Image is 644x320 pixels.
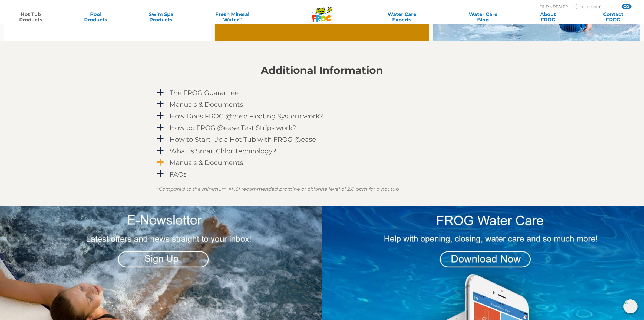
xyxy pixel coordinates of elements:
[156,112,164,120] span: a
[623,299,638,313] img: openIcon
[156,146,488,156] a: a What is SmartChlor Technology?
[156,134,488,144] a: a How to Start-Up a Hot Tub with FROG @ease
[170,147,277,155] h4: What is SmartChlor Technology?
[156,135,164,143] span: a
[622,4,631,9] input: GO
[156,186,399,192] em: * Compared to the minimum ANSI recommended bromine or chlorine level of 2.0 ppm for a hot tub
[156,88,164,96] span: a
[156,64,488,76] h2: Additional Information
[170,136,316,143] h4: How to Start-Up a Hot Tub with FROG @ease
[156,170,164,178] span: a
[136,12,186,22] a: Swim SpaProducts
[156,88,488,98] a: a The FROG Guarantee
[170,159,243,166] h4: Manuals & Documents
[540,4,568,9] p: Find A Dealer
[170,171,187,178] h4: FAQs
[156,158,164,166] span: a
[156,123,164,131] span: a
[201,12,264,22] a: Fresh MineralWater∞
[239,16,242,20] sup: ∞
[71,12,121,22] a: PoolProducts
[588,12,639,22] a: ContactFROG
[458,12,508,22] a: Water CareBlog
[156,169,488,179] a: a FAQs
[170,89,239,96] h4: The FROG Guarantee
[170,124,296,131] h4: How do FROG @ease Test Strips work?
[156,99,488,109] a: a Manuals & Documents
[156,111,488,121] a: a How Does FROG @ease Floating System work?
[5,12,56,22] a: Hot TubProducts
[156,100,164,108] span: a
[579,4,616,9] input: Zip Code Form
[170,112,323,120] h4: How Does FROG @ease Floating System work?
[156,123,488,133] a: a How do FROG @ease Test Strips work?
[156,158,488,168] a: a Manuals & Documents
[361,12,443,22] a: Water CareExperts
[156,147,164,155] span: a
[523,12,573,22] a: AboutFROG
[170,101,243,108] h4: Manuals & Documents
